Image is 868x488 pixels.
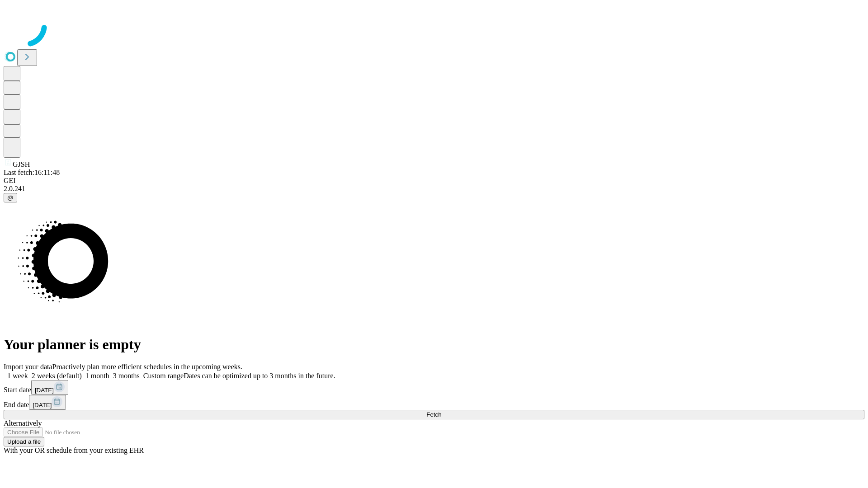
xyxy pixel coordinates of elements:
[184,372,335,380] span: Dates can be optimized up to 3 months in the future.
[13,160,30,168] span: GJSH
[426,411,441,418] span: Fetch
[4,437,44,446] button: Upload a file
[4,395,864,410] div: End date
[7,372,28,380] span: 1 week
[33,402,52,408] span: [DATE]
[31,380,68,395] button: [DATE]
[143,372,184,380] span: Custom range
[85,372,109,380] span: 1 month
[4,169,60,176] span: Last fetch: 16:11:48
[4,185,864,193] div: 2.0.241
[35,387,54,394] span: [DATE]
[4,410,864,419] button: Fetch
[52,363,242,371] span: Proactively plan more efficient schedules in the upcoming weeks.
[7,194,14,201] span: @
[4,419,42,427] span: Alternatively
[32,372,82,380] span: 2 weeks (default)
[4,177,864,185] div: GEI
[4,363,52,371] span: Import your data
[4,336,864,353] h1: Your planner is empty
[113,372,140,380] span: 3 months
[4,193,17,202] button: @
[29,395,66,410] button: [DATE]
[4,380,864,395] div: Start date
[4,446,144,454] span: With your OR schedule from your existing EHR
